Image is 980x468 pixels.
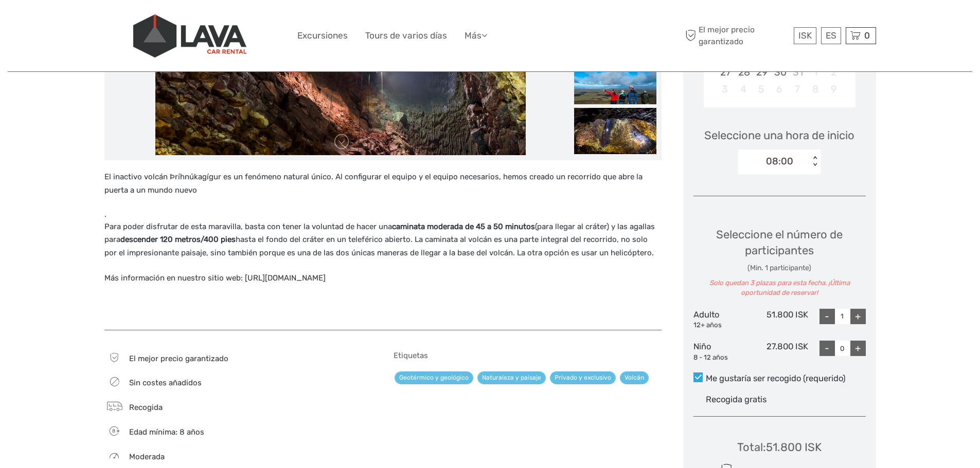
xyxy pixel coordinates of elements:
[704,127,854,143] span: Seleccione una hora de inicio
[297,28,348,43] a: Excursiones
[751,309,808,330] div: 51.800 ISK
[120,235,236,244] strong: descender 120 metros/400 pies
[770,81,788,98] div: Not available jueves, 6 de noviembre de 2025
[819,309,835,324] div: -
[807,64,825,81] div: Not available sábado, 1 de noviembre de 2025
[129,378,202,387] span: Sin costes añadidos
[14,18,116,26] p: We're away right now. Please check back later!
[129,427,204,437] span: Edad mínima: 8 años
[850,341,866,356] div: +
[825,64,843,81] div: Not available domingo, 2 de noviembre de 2025
[683,24,791,47] span: El mejor precio garantizado
[118,16,131,28] button: Open LiveChat chat widget
[693,372,866,385] label: Me gustaría ser recogido (requerido)
[104,171,662,319] div: .
[395,371,473,384] a: Geotérmico y geológico
[734,64,752,81] div: Choose martes, 28 de octubre de 2025
[106,427,121,435] span: 8
[129,452,165,461] span: Moderada
[104,220,662,260] p: Para poder disfrutar de esta maravilla, basta con tener la voluntad de hacer una (para llegar al ...
[737,439,822,455] div: Total : 51.800 ISK
[798,30,812,41] span: ISK
[693,321,751,330] div: 12+ años
[133,14,246,58] img: 523-13fdf7b0-e410-4b32-8dc9-7907fc8d33f7_logo_big.jpg
[752,64,770,81] div: Choose miércoles, 29 de octubre de 2025
[819,341,835,356] div: -
[734,81,752,98] div: Not available martes, 4 de noviembre de 2025
[550,371,616,384] a: Privado y exclusivo
[365,28,447,43] a: Tours de varios días
[766,155,793,168] div: 08:00
[104,272,662,285] p: Más información en nuestro sitio web: [URL][DOMAIN_NAME]
[104,171,662,197] p: El inactivo volcán Þríhnúkagígur es un fenómeno natural único. Al configurar el equipo y el equip...
[477,371,546,384] a: Naturaleza y paisaje
[693,263,866,273] div: (Min. 1 participante)
[693,353,751,363] div: 8 - 12 años
[574,108,656,154] img: 7ac251c5713f4a2dbe5a120df4a8d976_slider_thumbnail.jpeg
[789,81,807,98] div: Not available viernes, 7 de noviembre de 2025
[863,30,871,41] span: 0
[751,341,808,362] div: 27.800 ISK
[394,351,662,360] h5: Etiquetas
[770,64,788,81] div: Choose jueves, 30 de octubre de 2025
[807,81,825,98] div: Not available sábado, 8 de noviembre de 2025
[716,81,734,98] div: Not available lunes, 3 de noviembre de 2025
[789,64,807,81] div: Not available viernes, 31 de octubre de 2025
[693,309,751,330] div: Adulto
[693,341,751,362] div: Niño
[392,222,535,231] strong: caminata moderada de 45 a 50 minutos
[716,64,734,81] div: Choose lunes, 27 de octubre de 2025
[129,403,163,412] span: Recogida
[850,309,866,324] div: +
[620,371,649,384] a: Volcán
[574,58,656,104] img: 7a37644959514a24802c9fd48de7ef32_slider_thumbnail.jpeg
[811,156,819,167] div: < >
[821,27,841,44] div: ES
[752,81,770,98] div: Not available miércoles, 5 de noviembre de 2025
[129,354,228,363] span: El mejor precio garantizado
[706,395,767,404] span: Recogida gratis
[693,227,866,298] div: Seleccione el número de participantes
[825,81,843,98] div: Not available domingo, 9 de noviembre de 2025
[465,28,487,43] a: Más
[693,278,866,298] div: Solo quedan 3 plazas para esta fecha. ¡Última oportunidad de reservar!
